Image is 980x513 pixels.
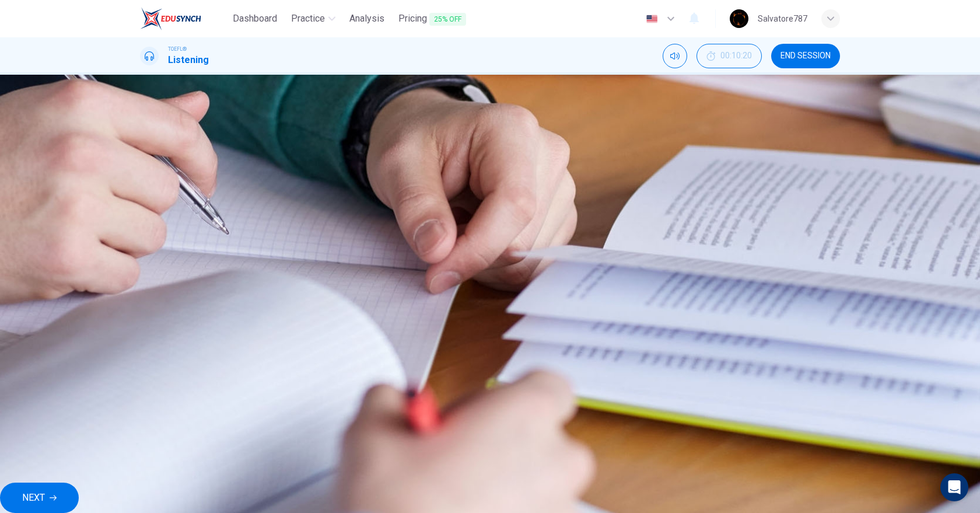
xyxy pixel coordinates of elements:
div: Mute [663,44,687,68]
a: Dashboard [228,8,282,30]
a: EduSynch logo [140,7,228,30]
span: Analysis [349,12,384,26]
button: Practice [286,8,340,29]
img: EduSynch logo [140,7,201,30]
span: NEXT [22,490,45,506]
span: END SESSION [780,51,831,61]
div: Hide [696,44,762,68]
button: END SESSION [771,44,840,68]
div: Open Intercom Messenger [940,473,968,501]
span: Practice [291,12,325,26]
img: en [645,15,659,23]
img: Profile picture [730,9,748,28]
a: Analysis [345,8,389,30]
div: Salvatore787 [758,12,807,26]
span: TOEFL® [168,45,187,53]
button: Pricing25% OFF [394,8,471,30]
button: Dashboard [228,8,282,29]
span: Dashboard [233,12,277,26]
span: Pricing [398,12,466,26]
button: 00:10:20 [696,44,762,68]
span: 00:10:20 [720,51,752,61]
button: Analysis [345,8,389,29]
h1: Listening [168,53,209,67]
span: 25% OFF [429,13,466,26]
